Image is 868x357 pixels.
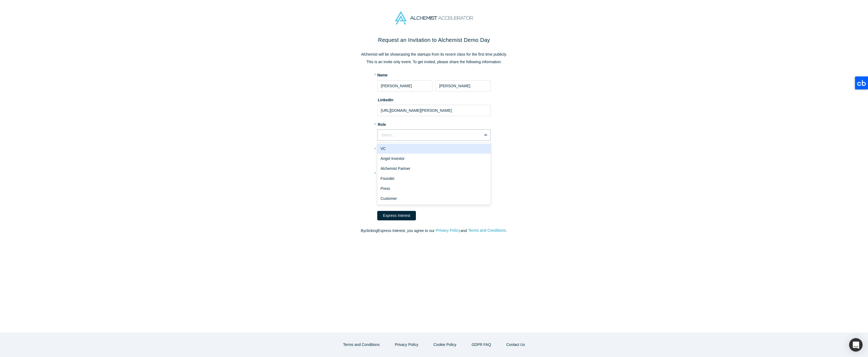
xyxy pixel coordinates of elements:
input: First Name [377,80,432,92]
button: Privacy Policy [436,227,460,234]
h2: Request an Invitation to Alchemist Demo Day [321,36,547,44]
label: Role [377,120,491,127]
div: Press [377,184,491,194]
button: Express Interest [377,211,416,220]
button: Contact Us [500,340,530,349]
label: LinkedIn [377,95,393,103]
div: Founder [377,174,491,184]
img: Alchemist Accelerator Logo [395,11,473,25]
p: By clicking Express Interest , you agree to our and . [321,228,547,234]
p: This is an invite only event. To get invited, please share the following information: [321,59,547,65]
p: Alchemist will be showcasing the startups from its recent class for the first time publicly. [321,52,547,57]
div: Alchemist Partner [377,164,491,174]
label: Name [377,72,388,78]
a: GDPR FAQ [466,340,497,349]
div: VC [377,144,491,154]
button: Terms and Conditions [338,340,385,349]
button: Terms and Conditions [468,227,506,234]
button: Privacy Policy [389,340,424,349]
div: Customer [377,194,491,204]
div: Select... [381,132,478,138]
div: Angel Investor [377,154,491,164]
input: Last Name [436,80,491,92]
button: Cookie Policy [428,340,462,349]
